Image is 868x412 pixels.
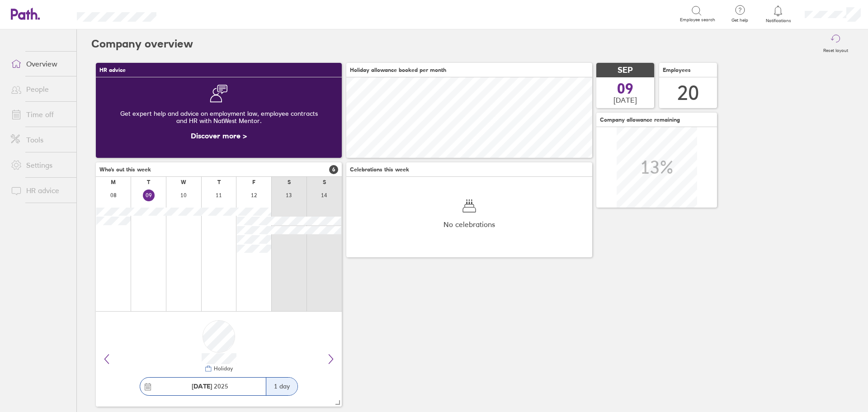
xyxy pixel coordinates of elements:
span: 2025 [192,383,228,390]
span: [DATE] [613,96,637,104]
div: T [147,179,150,185]
a: HR advice [4,181,76,199]
span: 09 [617,81,633,96]
span: No celebrations [443,220,495,228]
span: Employee search [680,17,715,23]
span: Who's out this week [99,166,151,173]
div: 20 [677,81,699,104]
span: Holiday allowance booked per month [350,67,446,73]
div: Search [181,9,204,18]
h2: Company overview [91,29,193,58]
label: Reset layout [818,45,854,53]
a: Time off [4,105,76,123]
div: F [252,179,255,185]
a: Settings [4,156,76,174]
div: W [181,179,186,185]
a: Notifications [764,5,793,24]
div: Holiday [212,365,233,372]
div: S [288,179,291,185]
strong: [DATE] [192,382,212,390]
a: Discover more > [191,131,247,140]
span: SEP [618,66,633,75]
span: HR advice [99,67,126,73]
a: People [4,80,76,98]
span: Employees [663,67,691,73]
div: S [323,179,326,185]
a: Overview [4,55,76,73]
button: Reset layout [818,29,854,58]
span: Celebrations this week [350,166,409,173]
div: T [217,179,221,185]
span: Company allowance remaining [600,117,680,123]
span: Notifications [764,18,793,24]
span: Get help [725,18,755,23]
div: Get expert help and advice on employment law, employee contracts and HR with NatWest Mentor. [103,103,335,132]
div: M [111,179,116,185]
span: 6 [329,165,338,174]
div: 1 day [266,378,297,395]
a: Tools [4,131,76,149]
